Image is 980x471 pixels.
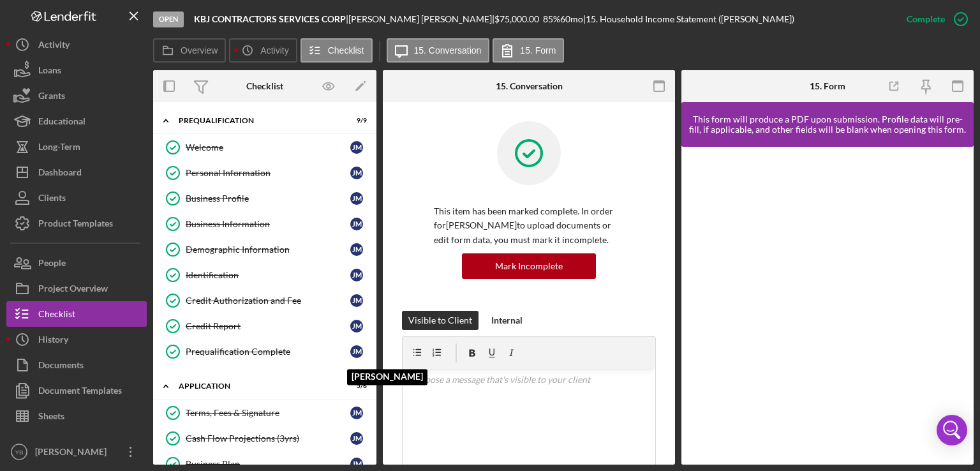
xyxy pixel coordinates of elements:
[160,160,370,186] a: Personal InformationJM
[907,6,945,32] div: Complete
[153,38,226,63] button: Overview
[160,186,370,211] a: Business ProfileJM
[38,378,122,407] div: Document Templates
[229,38,297,63] button: Activity
[38,301,75,330] div: Checklist
[894,6,974,32] button: Complete
[402,311,479,330] button: Visible to Client
[6,403,147,429] button: Sheets
[186,244,350,255] div: Demographic Information
[350,269,363,281] div: J M
[260,45,288,56] label: Activity
[328,45,364,56] label: Checklist
[186,168,350,178] div: Personal Information
[186,408,350,418] div: Terms, Fees & Signature
[38,276,108,304] div: Project Overview
[462,253,596,279] button: Mark Incomplete
[186,295,350,306] div: Credit Authorization and Fee
[160,237,370,262] a: Demographic InformationJM
[179,382,335,390] div: Application
[560,14,583,24] div: 60 mo
[160,313,370,339] a: Credit ReportJM
[160,288,370,313] a: Credit Authorization and FeeJM
[348,14,494,24] div: [PERSON_NAME] [PERSON_NAME] |
[350,345,363,358] div: J M
[350,243,363,256] div: J M
[32,439,115,468] div: [PERSON_NAME]
[414,45,482,56] label: 15. Conversation
[160,339,370,364] a: Prequalification CompleteJM
[494,14,543,24] div: $75,000.00
[160,426,370,451] a: Cash Flow Projections (3yrs)JM
[38,403,64,432] div: Sheets
[344,117,367,124] div: 9 / 9
[246,81,283,91] div: Checklist
[485,311,529,330] button: Internal
[186,321,350,331] div: Credit Report
[6,327,147,352] button: History
[350,167,363,179] div: J M
[583,14,794,24] div: | 15. Household Income Statement ([PERSON_NAME])
[495,253,563,279] div: Mark Incomplete
[350,218,363,230] div: J M
[810,81,845,91] div: 15. Form
[6,301,147,327] button: Checklist
[520,45,556,56] label: 15. Form
[543,14,560,24] div: 85 %
[301,38,373,63] button: Checklist
[15,449,24,456] text: YB
[688,114,967,135] div: This form will produce a PDF upon submission. Profile data will pre-fill, if applicable, and othe...
[160,262,370,288] a: IdentificationJM
[160,211,370,237] a: Business InformationJM
[350,432,363,445] div: J M
[408,311,472,330] div: Visible to Client
[496,81,563,91] div: 15. Conversation
[6,352,147,378] button: Documents
[181,45,218,56] label: Overview
[6,439,147,465] button: YB[PERSON_NAME]
[186,347,350,357] div: Prequalification Complete
[350,294,363,307] div: J M
[350,141,363,154] div: J M
[194,14,348,24] div: |
[186,433,350,444] div: Cash Flow Projections (3yrs)
[186,270,350,280] div: Identification
[493,38,564,63] button: 15. Form
[186,193,350,204] div: Business Profile
[350,407,363,419] div: J M
[937,415,967,445] div: Open Intercom Messenger
[194,13,346,24] b: KBJ CONTRACTORS SERVICES CORP
[434,204,624,247] p: This item has been marked complete. In order for [PERSON_NAME] to upload documents or edit form d...
[6,276,147,301] button: Project Overview
[350,192,363,205] div: J M
[38,327,68,355] div: History
[6,378,147,403] button: Document Templates
[491,311,523,330] div: Internal
[186,142,350,153] div: Welcome
[350,320,363,333] div: J M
